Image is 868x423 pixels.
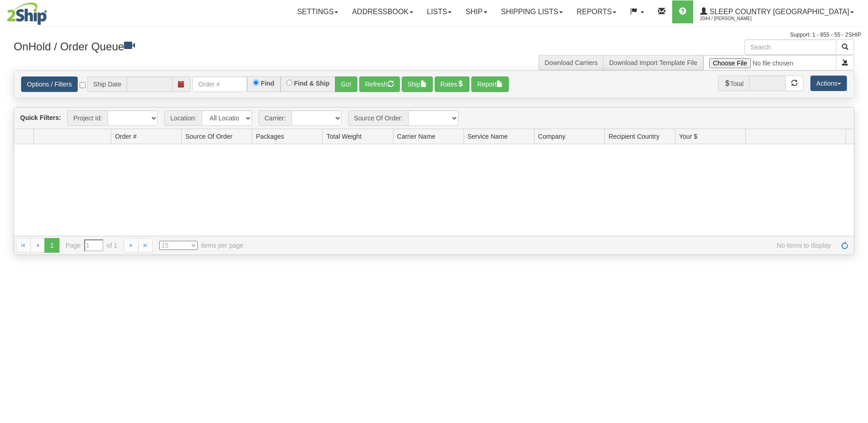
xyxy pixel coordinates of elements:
[87,76,127,92] span: Ship Date
[345,0,420,23] a: Addressbook
[66,239,118,251] span: Page of 1
[703,55,836,70] input: Import
[471,76,509,92] button: Report
[718,76,749,91] span: Total
[14,108,854,129] div: grid toolbar
[397,132,436,141] span: Carrier Name
[335,76,357,92] button: Go!
[744,39,836,55] input: Search
[115,132,136,141] span: Order #
[435,76,470,92] button: Rates
[810,76,847,91] button: Actions
[836,39,854,55] button: Search
[7,31,861,39] div: Support: 1 - 855 - 55 - 2SHIP
[261,80,275,87] label: Find
[44,238,59,253] span: 1
[538,132,566,141] span: Company
[707,8,849,16] span: Sleep Country [GEOGRAPHIC_DATA]
[468,132,508,141] span: Service Name
[185,132,232,141] span: Source Of Order
[402,76,433,92] button: Ship
[192,76,247,92] input: Order #
[20,113,61,122] label: Quick Filters:
[256,241,831,250] span: No items to display
[326,132,361,141] span: Total Weight
[420,0,458,23] a: Lists
[67,110,108,126] span: Project Id:
[679,132,697,141] span: Your $
[359,76,400,92] button: Refresh
[259,110,291,126] span: Carrier:
[21,76,78,92] a: Options / Filters
[159,241,243,250] span: items per page
[545,59,598,66] a: Download Carriers
[290,0,345,23] a: Settings
[164,110,202,126] span: Location:
[7,2,47,25] img: logo2044.jpg
[693,0,861,23] a: Sleep Country [GEOGRAPHIC_DATA] 2044 / [PERSON_NAME]
[256,132,284,141] span: Packages
[348,110,409,126] span: Source Of Order:
[837,238,852,253] a: Refresh
[609,132,659,141] span: Recipient Country
[458,0,494,23] a: Ship
[294,80,330,87] label: Find & Ship
[609,59,697,66] a: Download Import Template File
[700,14,769,23] span: 2044 / [PERSON_NAME]
[570,0,623,23] a: Reports
[14,39,427,53] h3: OnHold / Order Queue
[494,0,570,23] a: Shipping lists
